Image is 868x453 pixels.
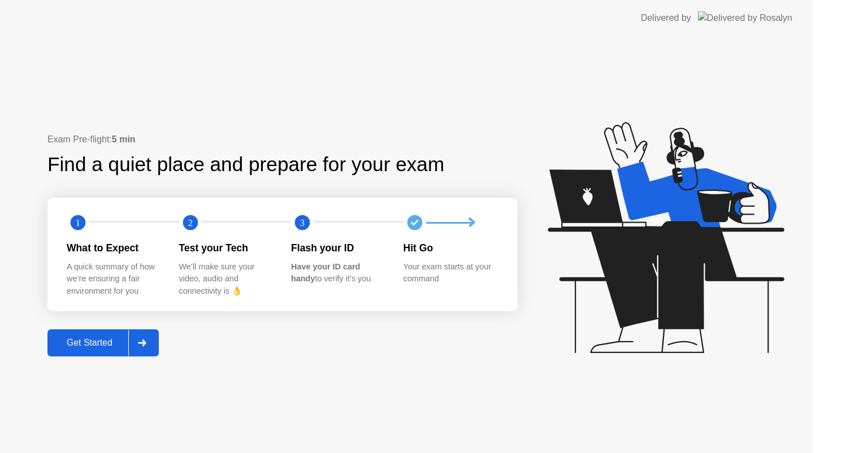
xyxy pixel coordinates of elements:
[291,262,360,284] b: Have your ID card handy
[641,11,691,25] div: Delivered by
[67,261,161,298] div: A quick summary of how we’re ensuring a fair environment for you
[291,261,385,285] div: to verify it’s you
[47,150,446,180] div: Find a quiet place and prepare for your exam
[112,134,136,144] b: 5 min
[188,217,192,228] text: 2
[67,241,161,255] div: What to Expect
[403,261,498,285] div: Your exam starts at your command
[698,11,792,24] img: Delivered by Rosalyn
[51,338,128,348] div: Get Started
[47,329,159,356] button: Get Started
[300,217,305,228] text: 3
[76,217,80,228] text: 1
[179,261,274,298] div: We’ll make sure your video, audio and connectivity is 👌
[403,241,498,255] div: Hit Go
[47,133,518,146] div: Exam Pre-flight:
[179,241,274,255] div: Test your Tech
[291,241,385,255] div: Flash your ID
